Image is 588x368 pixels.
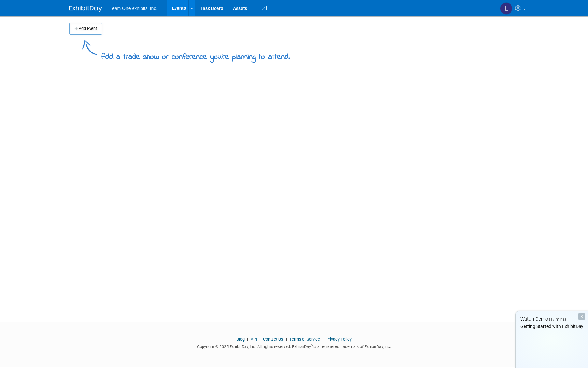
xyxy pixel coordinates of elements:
a: Contact Us [263,337,283,342]
sup: ® [311,344,313,347]
a: Privacy Policy [326,337,352,342]
div: Dismiss [578,313,585,320]
span: | [245,337,250,342]
a: Terms of Service [289,337,320,342]
span: | [284,337,288,342]
button: Add Event [69,23,102,35]
span: | [321,337,325,342]
span: (13 mins) [549,317,566,322]
a: Blog [236,337,245,342]
span: | [258,337,262,342]
div: Getting Started with ExhibitDay [516,323,588,330]
div: Add a trade show or conference you're planning to attend. [101,47,290,63]
div: Watch Demo [516,316,588,323]
img: Laura Groff [500,2,512,15]
img: ExhibitDay [69,6,102,12]
a: API [251,337,257,342]
span: Team One exhibits, Inc. [110,6,157,11]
